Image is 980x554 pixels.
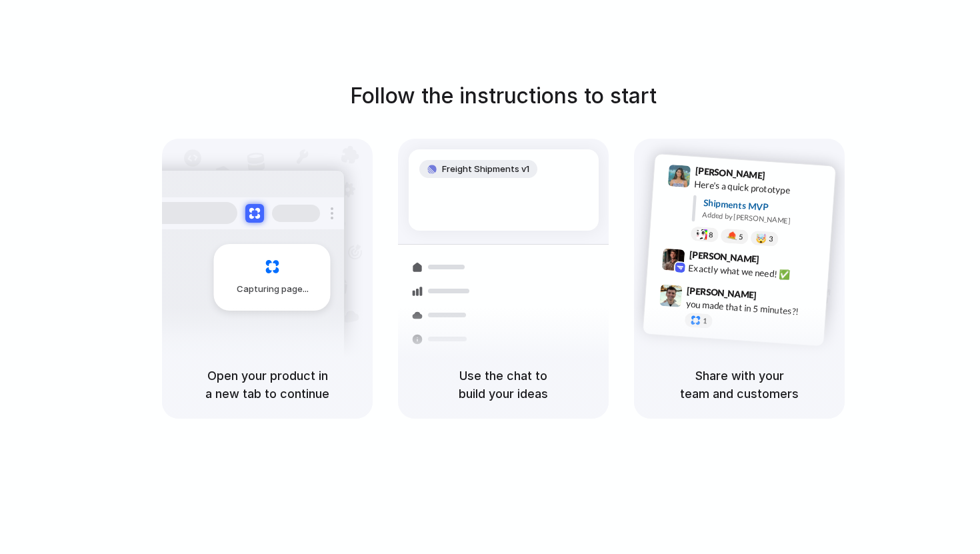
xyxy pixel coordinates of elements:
[763,253,791,269] span: 9:42 AM
[688,261,821,283] div: Exactly what we need! ✅
[442,163,529,176] span: Freight Shipments v1
[709,231,713,239] span: 8
[695,163,765,183] span: [PERSON_NAME]
[756,233,767,243] div: 🤯
[689,247,759,267] span: [PERSON_NAME]
[769,170,797,186] span: 9:41 AM
[703,196,826,218] div: Shipments MVP
[414,367,593,403] h5: Use the chat to build your ideas
[769,235,773,243] span: 3
[694,177,827,200] div: Here's a quick prototype
[761,289,788,305] span: 9:47 AM
[703,317,707,325] span: 1
[685,297,819,319] div: you made that in 5 minutes?!
[650,367,829,403] h5: Share with your team and customers
[687,283,757,303] span: [PERSON_NAME]
[178,367,357,403] h5: Open your product in a new tab to continue
[237,283,311,296] span: Capturing page
[739,233,743,241] span: 5
[350,80,657,112] h1: Follow the instructions to start
[702,209,825,229] div: Added by [PERSON_NAME]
